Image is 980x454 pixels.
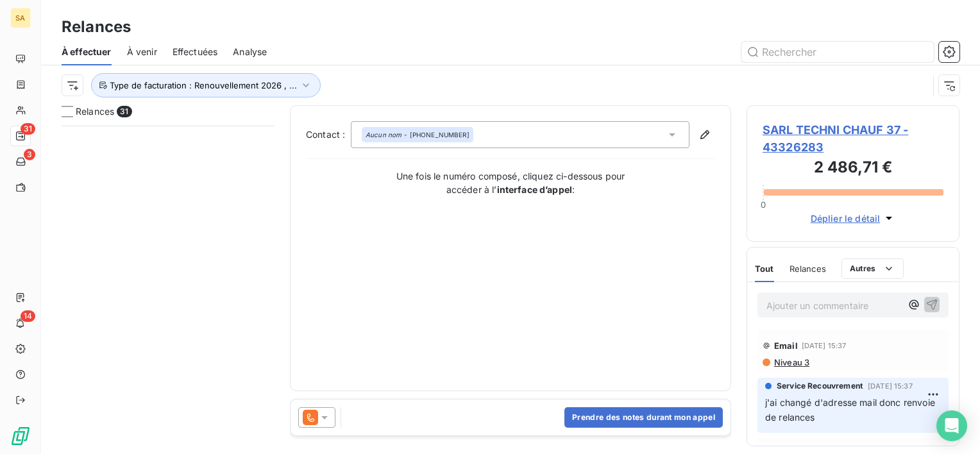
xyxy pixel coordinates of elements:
span: À effectuer [62,46,112,58]
h3: 2 486,71 € [763,156,943,181]
span: Relances [76,105,114,118]
span: À venir [127,46,157,58]
span: Niveau 3 [773,357,809,367]
p: Une fois le numéro composé, cliquez ci-dessous pour accéder à l’ : [382,169,639,196]
span: 31 [117,106,131,117]
span: 14 [21,310,35,322]
button: Type de facturation : Renouvellement 2026 , ... [91,73,321,97]
span: Analyse [233,46,267,58]
span: [DATE] 15:37 [868,382,913,390]
div: Open Intercom Messenger [936,410,967,441]
div: grid [62,126,275,454]
button: Déplier le détail [807,211,900,226]
label: Contact : [306,128,351,141]
span: SARL TECHNI CHAUF 37 - 43326283 [763,121,943,156]
div: SA [10,8,31,28]
strong: interface d’appel [497,184,573,195]
span: Service Recouvrement [777,380,863,392]
span: 0 [761,199,766,210]
div: - [PHONE_NUMBER] [366,130,469,139]
span: [DATE] 15:37 [802,342,847,349]
img: Logo LeanPay [10,426,31,446]
button: Autres [841,258,904,279]
span: Effectuées [173,46,218,58]
span: j'ai changé d'adresse mail donc renvoie de relances [765,397,938,423]
span: Relances [790,264,826,274]
span: Email [774,340,798,351]
em: Aucun nom [366,130,401,139]
span: Tout [755,264,774,274]
span: 3 [24,149,35,160]
span: 31 [21,123,35,135]
span: Déplier le détail [811,212,881,225]
input: Rechercher [741,42,934,62]
h3: Relances [62,15,131,38]
span: Type de facturation : Renouvellement 2026 , ... [110,80,297,90]
button: Prendre des notes durant mon appel [564,407,723,428]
